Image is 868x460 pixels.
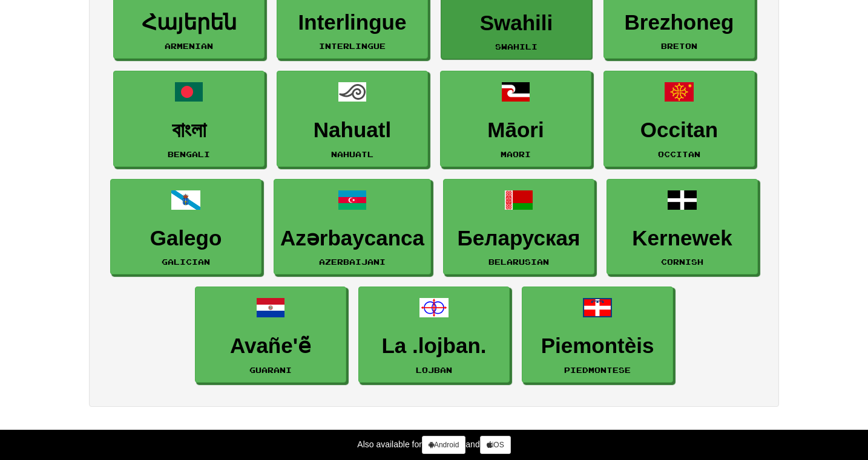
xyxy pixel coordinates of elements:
small: Galician [162,258,210,266]
small: Nahuatl [331,150,373,158]
a: OccitanOccitan [603,71,755,167]
a: iOS [480,436,511,454]
a: PiemontèisPiedmontese [522,287,673,383]
h3: Māori [447,118,585,142]
h3: Azərbaycanca [280,227,424,250]
a: AzərbaycancaAzerbaijani [274,179,431,275]
h3: La .lojban. [365,334,503,358]
small: Cornish [661,258,703,266]
h3: Беларуская [450,227,588,250]
small: Azerbaijani [319,258,386,266]
a: La .lojban.Lojban [358,287,510,383]
a: БеларускаяBelarusian [443,179,594,275]
small: Lojban [416,366,452,374]
h3: Swahili [447,11,585,35]
h3: Avañe'ẽ [202,334,340,358]
h3: Nahuatl [283,118,421,142]
a: Avañe'ẽGuarani [195,287,346,383]
small: Armenian [165,42,213,50]
small: Swahili [495,42,538,51]
a: KernewekCornish [607,179,758,275]
h3: Piemontèis [528,334,666,358]
small: Occitan [658,150,700,158]
small: Interlingue [319,42,386,50]
a: Android [422,436,465,454]
h3: বাংলা [120,118,258,142]
small: Maori [501,150,531,158]
a: MāoriMaori [440,71,591,167]
small: Guarani [249,366,292,374]
h3: Occitan [610,118,748,142]
a: GalegoGalician [110,179,261,275]
h3: Kernewek [613,227,751,250]
small: Breton [661,42,697,50]
small: Belarusian [488,258,549,266]
h3: Interlingue [283,11,421,34]
small: Bengali [168,150,210,158]
a: NahuatlNahuatl [277,71,428,167]
h3: Brezhoneg [610,11,748,34]
h3: Galego [117,227,255,250]
a: বাংলাBengali [113,71,265,167]
small: Piedmontese [564,366,631,374]
h3: Հայերեն [120,11,258,34]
